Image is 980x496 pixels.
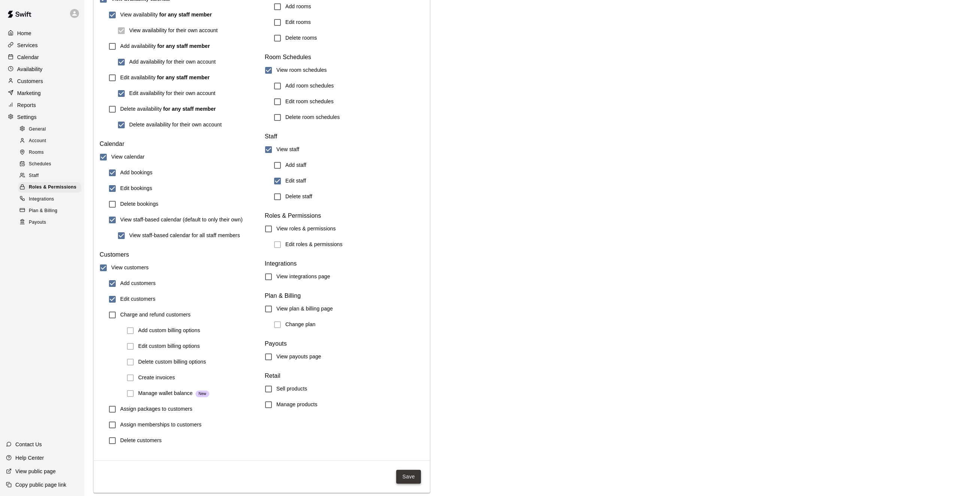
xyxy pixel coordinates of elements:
h6: View room schedules [276,66,327,74]
p: Customers [17,77,43,85]
h6: View availability for their own account [129,27,218,35]
h6: Staff [265,131,424,142]
h6: Change plan [285,321,316,329]
h6: View availability [120,11,212,19]
a: Staff [18,170,84,182]
a: Plan & Billing [18,205,84,217]
h6: Edit availability [120,74,210,82]
h6: View integrations page [276,273,330,281]
a: Settings [6,111,78,123]
h6: Add customers [120,279,156,288]
h6: Assign packages to customers [120,405,192,413]
div: General [18,124,81,135]
h6: Delete bookings [120,200,158,208]
h6: Plan & Billing [265,291,424,301]
b: for any staff member [163,106,216,112]
a: Availability [6,64,78,75]
h6: View customers [111,264,149,272]
div: Staff [18,171,81,181]
h6: Charge and refund customers [120,311,191,319]
a: Reports [6,99,78,111]
div: Payouts [18,217,81,228]
h6: Add staff [285,161,306,169]
h6: Delete custom billing options [138,358,206,366]
p: View public page [15,468,56,475]
h6: Manage wallet balance [138,389,209,398]
h6: Customers [100,249,259,260]
h6: Add room schedules [285,82,334,90]
b: for any staff member [159,12,212,18]
h6: Edit availability for their own account [129,89,215,98]
h6: Add rooms [285,3,311,11]
span: Integrations [29,196,54,203]
a: Roles & Permissions [18,182,84,193]
h6: Integrations [265,258,424,269]
h6: Sell products [276,385,307,393]
h6: View staff-based calendar for all staff members [129,232,240,240]
p: Home [17,30,31,37]
span: Schedules [29,160,51,168]
p: Settings [17,113,37,121]
p: Reports [17,101,36,109]
p: Calendar [17,53,39,61]
span: General [29,126,46,133]
h6: Roles & Permissions [265,211,424,221]
a: Schedules [18,159,84,170]
h6: Edit staff [285,177,306,185]
a: Payouts [18,217,84,228]
a: Calendar [6,52,78,63]
h6: View calendar [111,153,145,161]
h6: Delete rooms [285,34,317,42]
h6: Delete room schedules [285,113,340,122]
h6: Add custom billing options [138,327,200,335]
h6: Room Schedules [265,52,424,62]
h6: Add bookings [120,169,152,177]
h6: Manage products [276,401,318,409]
h6: Payouts [265,339,424,349]
a: Customers [6,76,78,87]
span: Rooms [29,149,44,156]
a: General [18,123,84,135]
div: Schedules [18,159,81,169]
b: for any staff member [157,43,210,49]
a: Integrations [18,193,84,205]
button: Save [396,470,421,484]
div: Plan & Billing [18,206,81,216]
p: Contact Us [15,441,42,448]
h6: Edit bookings [120,184,152,193]
p: Availability [17,65,43,73]
h6: View plan & billing page [276,305,333,313]
h6: Delete availability [120,105,216,113]
p: Services [17,42,38,49]
h6: Edit room schedules [285,98,334,106]
h6: Delete staff [285,193,312,201]
span: Staff [29,172,39,180]
h6: View payouts page [276,353,321,361]
a: Account [18,135,84,147]
b: for any staff member [157,74,209,80]
div: Account [18,136,81,146]
h6: View staff-based calendar (default to only their own) [120,216,243,224]
a: Home [6,28,78,39]
div: Rooms [18,147,81,158]
h6: Assign memberships to customers [120,421,201,429]
h6: Create invoices [138,374,175,382]
h6: Add availability for their own account [129,58,216,66]
a: Services [6,40,78,51]
p: Help Center [15,454,44,462]
span: New [195,391,209,397]
h6: Calendar [100,139,259,149]
h6: View staff [276,146,299,154]
h6: View roles & permissions [276,225,336,233]
a: Marketing [6,88,78,99]
h6: Edit customers [120,295,155,303]
span: Payouts [29,219,46,226]
span: Roles & Permissions [29,184,76,191]
p: Copy public page link [15,481,66,489]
